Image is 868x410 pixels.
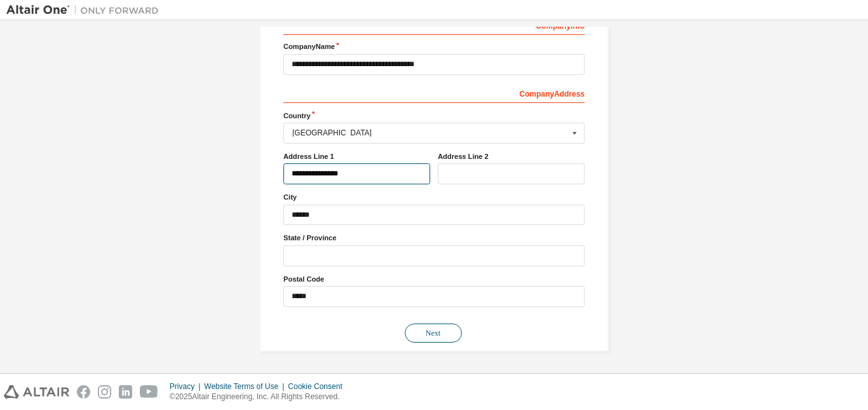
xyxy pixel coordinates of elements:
label: Address Line 2 [438,151,585,161]
div: Company Address [283,83,585,103]
label: City [283,192,585,202]
label: Country [283,111,585,121]
button: Next [405,324,462,343]
label: Address Line 1 [283,151,430,161]
div: [GEOGRAPHIC_DATA] [292,129,569,137]
img: instagram.svg [98,385,111,399]
img: facebook.svg [77,385,90,399]
img: altair_logo.svg [4,385,69,399]
label: State / Province [283,233,585,243]
p: © 2025 Altair Engineering, Inc. All Rights Reserved. [170,392,350,402]
label: Postal Code [283,274,585,284]
div: Privacy [170,381,204,392]
div: Website Terms of Use [204,381,288,392]
label: Company Name [283,41,585,51]
img: linkedin.svg [119,385,132,399]
img: youtube.svg [140,385,158,399]
img: Altair One [6,4,165,17]
div: Cookie Consent [288,381,349,392]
